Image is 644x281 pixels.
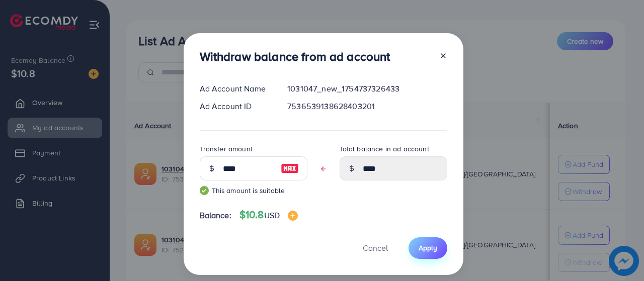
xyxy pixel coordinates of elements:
small: This amount is suitable [200,185,307,196]
div: 1031047_new_1754737326433 [279,83,455,95]
h4: $10.8 [239,209,298,221]
div: Ad Account ID [192,101,280,112]
span: Apply [419,243,437,253]
img: image [288,211,298,221]
button: Cancel [350,237,400,259]
span: Cancel [363,242,388,253]
img: image [281,162,299,174]
label: Transfer amount [200,144,253,154]
div: 7536539138628403201 [279,101,455,112]
div: Ad Account Name [192,83,280,95]
span: Balance: [200,210,231,221]
label: Total balance in ad account [340,144,429,154]
h3: Withdraw balance from ad account [200,49,390,64]
button: Apply [409,237,447,259]
span: USD [264,210,280,221]
img: guide [200,186,209,195]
